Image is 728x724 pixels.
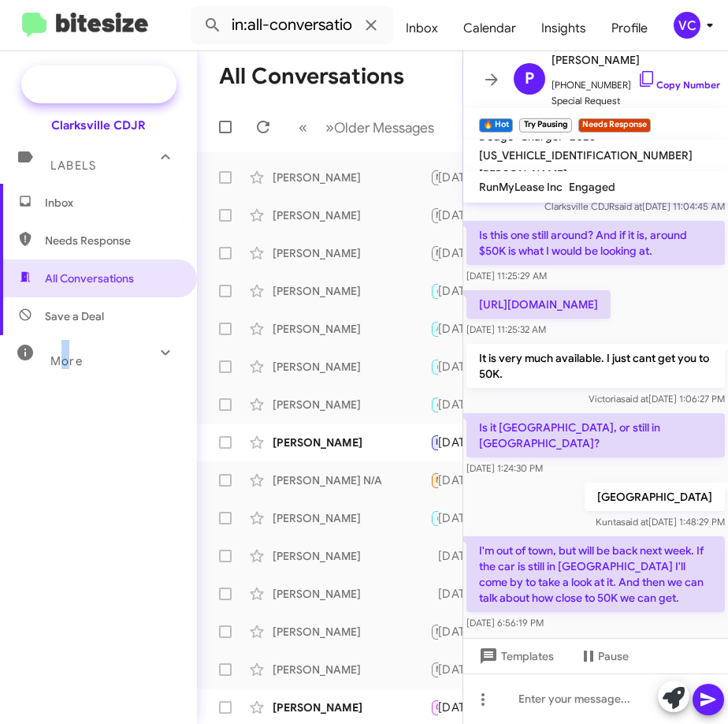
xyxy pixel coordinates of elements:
span: 🔥 Hot [436,399,462,409]
div: [DATE] [438,283,488,299]
span: [DATE] 11:25:32 AM [466,323,546,335]
div: STOP [430,433,438,451]
span: More [50,354,83,368]
span: [PHONE_NUMBER] [552,69,720,93]
div: Stop [430,698,438,716]
div: [PERSON_NAME] [273,548,430,564]
small: 🔥 Hot [479,118,513,132]
span: Special Campaign [69,77,164,92]
div: Based on your service department and how they have treated the service of my vehicle, I wouldn't ... [430,622,438,640]
div: [DATE] [438,586,488,602]
span: Not-Interested [436,172,496,182]
div: [PERSON_NAME] [273,359,430,375]
span: said at [621,393,648,405]
p: [GEOGRAPHIC_DATA] [585,483,725,511]
div: Great have a safe trip back [430,395,438,413]
span: said at [615,200,642,212]
div: [DATE] [438,510,488,526]
div: Thank you for replying and letting me know. [430,168,438,186]
button: Templates [463,642,566,670]
span: Clarksville CDJR [DATE] 11:04:45 AM [544,200,725,212]
span: [DATE] 1:24:30 PM [466,462,543,474]
div: [PERSON_NAME] [273,283,430,299]
span: P [525,66,534,91]
a: Inbox [393,6,451,51]
span: [US_VEHICLE_IDENTIFICATION_NUMBER] [479,148,693,162]
div: [PERSON_NAME] [273,207,430,223]
div: [DATE] [438,472,488,488]
small: Try Pausing [519,118,571,132]
a: Calendar [451,6,529,51]
small: Needs Response [578,118,651,132]
span: [PERSON_NAME] [479,167,567,181]
div: [PERSON_NAME] [273,321,430,337]
h1: All Conversations [219,64,404,89]
span: [DATE] 6:56:19 PM [466,617,544,629]
span: Needs Response [436,475,503,485]
div: Clarksville CDJR [51,118,146,133]
span: Not-Interested [436,248,496,258]
div: [PERSON_NAME] [273,586,430,602]
button: VC [660,12,711,39]
p: I'm out of town, but will be back next week. If the car is still in [GEOGRAPHIC_DATA] I'll come b... [466,536,725,612]
span: Victoria [DATE] 1:06:27 PM [589,393,725,405]
div: [PERSON_NAME] [273,510,430,526]
span: Special Request [552,93,720,109]
div: [DATE] [438,170,488,185]
span: Engaged [569,180,615,194]
input: Search [191,6,393,44]
p: [URL][DOMAIN_NAME] [466,290,611,319]
span: Important [436,437,477,447]
div: [PERSON_NAME] [273,662,430,677]
div: [PERSON_NAME] [273,245,430,261]
div: Yes. I must say your staff is completely delightful and a pleasure. Unfortunately I haven't been ... [430,319,438,338]
a: Special Campaign [21,65,176,103]
div: No one has contacted me. [430,357,438,375]
span: Needs Response [45,233,179,248]
div: [PERSON_NAME] [273,397,430,412]
span: Inbox [45,195,179,211]
span: 🔥 Hot [436,361,462,371]
div: [DATE] [438,435,488,450]
div: Not opting in but replying. [430,244,438,262]
span: Older Messages [334,119,434,136]
div: [PERSON_NAME] N/A [273,472,430,488]
span: Save a Deal [45,308,104,324]
div: Offer Amount: $7,043 site unseen. [430,586,438,602]
span: said at [621,516,648,528]
span: 🔥 Hot [436,513,462,523]
div: [PERSON_NAME] [273,624,430,640]
div: [DATE] [438,700,488,715]
span: Not-Interested [436,664,496,674]
div: [DATE] [438,548,488,564]
span: Pause [598,642,629,670]
button: Pause [566,642,641,670]
div: [DATE] [438,207,488,223]
span: [PERSON_NAME] [552,50,720,69]
span: « [299,118,307,137]
span: Appointment Set [436,323,505,334]
a: Profile [599,6,660,51]
div: NO [430,660,438,678]
button: Previous [289,111,317,144]
span: 🔥 Hot [436,285,462,296]
div: [PERSON_NAME] [273,170,430,185]
div: [DATE] [438,624,488,640]
div: [DATE] [438,662,488,677]
a: Copy Number [637,79,720,91]
div: [DATE] [438,359,488,375]
div: Liked “Your welcome. You will ask for [PERSON_NAME] when you arrive.” [430,509,438,527]
span: RunMyLease Inc [479,180,563,194]
div: [DATE] [438,321,488,337]
div: I'm out of town, but will be back next week. If the car is still in [GEOGRAPHIC_DATA] I'll come b... [430,282,438,300]
div: [PERSON_NAME] [273,700,430,715]
p: Is this one still around? And if it is, around $50K is what I would be looking at. [466,221,725,265]
span: Not-Interested [436,626,496,636]
p: It is very much available. I just cant get you to 50K. [466,344,725,388]
span: Labels [50,159,96,173]
a: Insights [529,6,599,51]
